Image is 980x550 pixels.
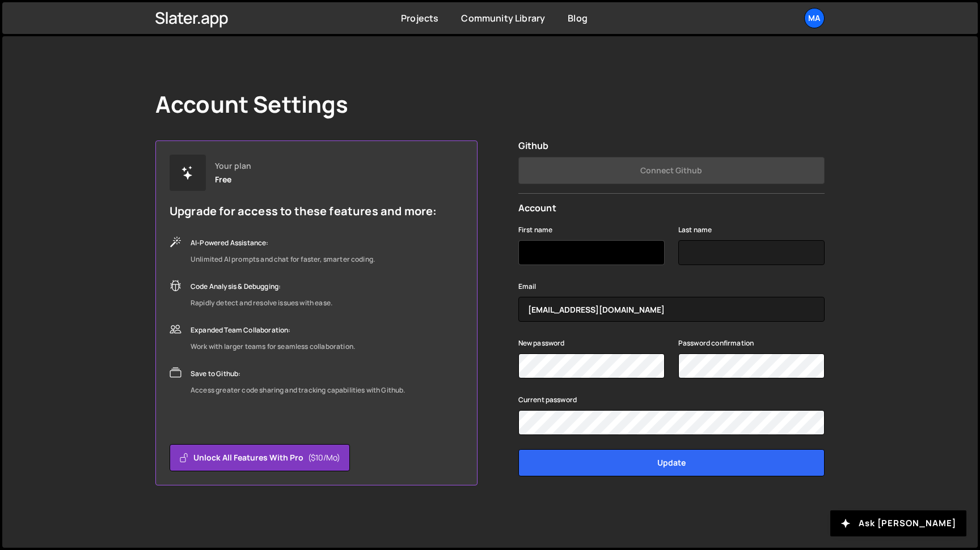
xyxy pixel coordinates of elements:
[215,175,232,184] div: Free
[170,444,350,471] button: Unlock all features with Pro($10/mo)
[308,452,340,463] span: ($10/mo)
[191,280,332,293] div: Code Analysis & Debugging:
[518,203,825,214] h2: Account
[155,91,349,118] h1: Account Settings
[191,323,355,337] div: Expanded Team Collaboration:
[518,140,825,151] h2: Github
[518,338,565,349] label: New password
[191,253,375,266] div: Unlimited AI prompts and chat for faster, smarter coding.
[678,338,754,349] label: Password confirmation
[191,296,332,310] div: Rapidly detect and resolve issues with ease.
[518,449,825,476] input: Update
[518,224,553,236] label: First name
[830,510,966,536] button: Ask [PERSON_NAME]
[568,12,588,24] a: Blog
[191,340,355,353] div: Work with larger teams for seamless collaboration.
[518,281,537,292] label: Email
[804,8,825,28] a: Ma
[518,157,825,184] button: Connect Github
[191,236,375,250] div: AI-Powered Assistance:
[215,161,251,170] div: Your plan
[191,383,405,397] div: Access greater code sharing and tracking capabilities with Github.
[191,367,405,381] div: Save to Github:
[678,224,712,236] label: Last name
[461,12,545,24] a: Community Library
[170,204,437,218] h5: Upgrade for access to these features and more:
[518,394,577,406] label: Current password
[401,12,438,24] a: Projects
